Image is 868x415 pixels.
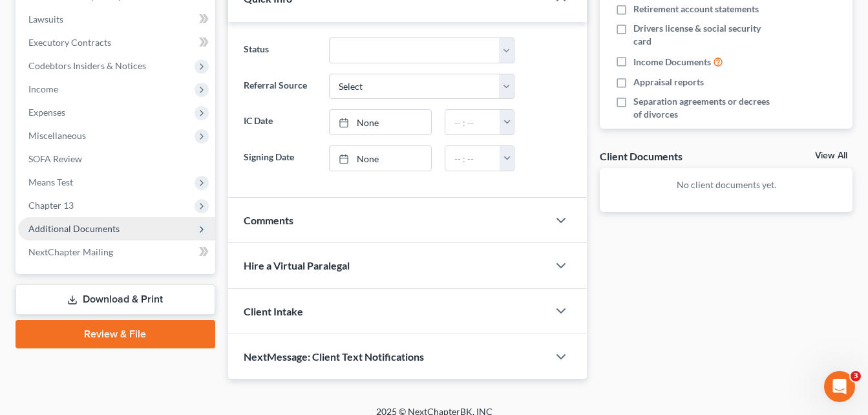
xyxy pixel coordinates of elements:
span: SOFA Review [28,153,82,164]
label: IC Date [237,109,323,135]
iframe: Intercom live chat [824,371,855,402]
a: Download & Print [16,284,215,315]
span: Appraisal reports [633,76,704,89]
span: 3 [851,371,861,381]
span: Miscellaneous [28,130,86,141]
div: Client Documents [600,149,683,163]
span: Executory Contracts [28,37,111,48]
a: Lawsuits [18,8,215,31]
span: Retirement account statements [633,3,759,16]
a: None [330,146,431,171]
span: Means Test [28,176,73,187]
a: SOFA Review [18,147,215,171]
span: NextMessage: Client Text Notifications [244,350,424,363]
span: Income Documents [633,56,711,69]
span: Codebtors Insiders & Notices [28,60,146,71]
span: Client Intake [244,305,303,317]
span: Drivers license & social security card [633,22,778,48]
span: Income [28,83,58,94]
span: Chapter 13 [28,200,74,211]
span: Comments [244,214,293,226]
a: None [330,110,431,134]
input: -- : -- [445,146,500,171]
span: Separation agreements or decrees of divorces [633,95,778,121]
a: NextChapter Mailing [18,240,215,264]
span: Hire a Virtual Paralegal [244,259,350,271]
label: Referral Source [237,74,323,100]
span: Additional Documents [28,223,120,234]
label: Signing Date [237,145,323,171]
p: No client documents yet. [610,178,842,191]
span: Lawsuits [28,14,63,25]
a: Executory Contracts [18,31,215,54]
span: Expenses [28,107,65,118]
label: Status [237,37,323,63]
a: View All [815,151,847,160]
input: -- : -- [445,110,500,134]
a: Review & File [16,320,215,348]
span: NextChapter Mailing [28,246,113,257]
